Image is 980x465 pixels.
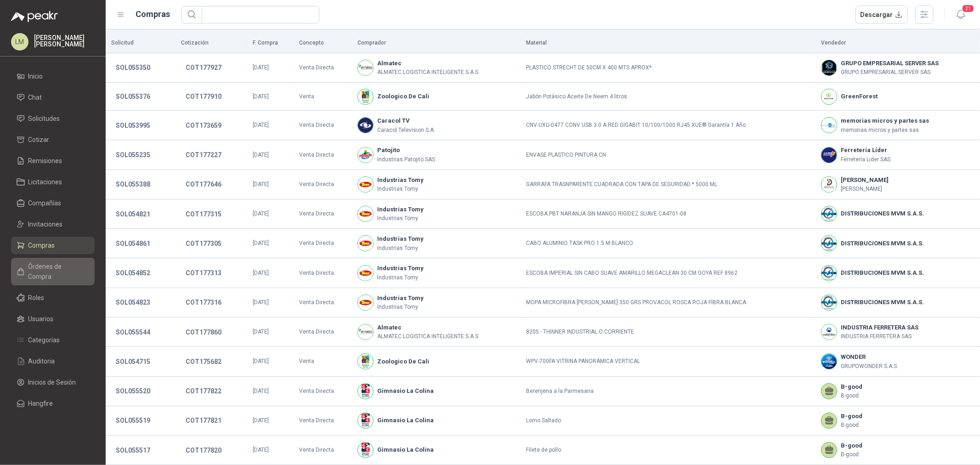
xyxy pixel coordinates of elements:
[377,303,424,312] p: Industrias Tomy
[352,33,521,53] th: Comprador
[841,185,889,193] p: [PERSON_NAME]
[377,155,435,164] p: Industrias Patojito SAS
[821,60,837,75] img: Company Logo
[11,310,95,328] a: Usuarios
[28,113,60,124] span: Solicitudes
[11,215,95,233] a: Invitaciones
[111,117,155,134] button: SOL053995
[28,198,62,208] span: Compañías
[294,111,352,140] td: Venta Directa
[358,89,373,104] img: Company Logo
[11,173,95,191] a: Licitaciones
[841,421,862,430] p: B-good
[181,383,226,399] button: COT177822
[521,140,816,170] td: ENVASE PLASTICO PINTURA CN
[28,135,50,145] span: Cotizar
[181,117,226,134] button: COT173659
[181,88,226,105] button: COT177910
[377,294,424,303] b: Industrias Tomy
[521,53,816,83] td: PLASTICO STRECHT DE 50CM X 400 MTS APROX*
[855,6,908,24] button: Descargar
[253,447,269,453] span: [DATE]
[294,83,352,111] td: Venta
[28,92,42,102] span: Chat
[253,358,269,364] span: [DATE]
[521,170,816,199] td: GARRAFA TRASNPARENTE CUADRADA CON TAPA DE SEGURIDAD * 5000 ML
[181,147,226,163] button: COT177227
[111,324,155,340] button: SOL055544
[841,298,924,307] b: DISTRIBUCIONES MVM S.A.S.
[821,324,837,340] img: Company Logo
[962,4,974,13] span: 21
[377,116,435,125] b: Caracol TV
[841,382,862,391] b: B-good
[247,33,294,53] th: F. Compra
[28,335,60,345] span: Categorías
[377,214,424,223] p: Industrias Tomy
[377,332,478,341] p: ALMATEC LOGISTICA INTELIGENTE S.A.S
[521,83,816,111] td: Jabón Potásico Aceite De Neem 4 litros
[841,146,890,155] b: Ferretería Líder
[294,199,352,229] td: Venta Directa
[358,177,373,192] img: Company Logo
[377,386,434,396] b: Gimnasio La Colina
[821,206,837,221] img: Company Logo
[111,59,155,76] button: SOL055350
[294,170,352,199] td: Venta Directa
[358,236,373,251] img: Company Logo
[111,206,155,222] button: SOL054821
[294,258,352,288] td: Venta Directa
[821,354,837,369] img: Company Logo
[377,273,424,282] p: Industrias Tomy
[521,318,816,347] td: 8205 - THINNER INDUSTRIAL O CORRIENTE
[841,323,918,332] b: INDUSTRIA FERRETERA SAS
[521,111,816,140] td: CNV-UXU-0477 CONV USB 3.0 A RED GIGABIT 10/100/1000 RJ45 XUE® Garantía 1 Año
[181,235,226,252] button: COT177305
[841,441,862,450] b: B-good
[28,377,76,387] span: Inicios de Sesión
[358,384,373,399] img: Company Logo
[821,147,837,163] img: Company Logo
[11,33,28,51] div: LM
[358,324,373,340] img: Company Logo
[28,240,55,250] span: Compras
[111,88,155,105] button: SOL055376
[377,176,424,185] b: Industrias Tomy
[358,295,373,310] img: Company Logo
[841,92,878,101] b: GreenForest
[11,237,95,254] a: Compras
[294,406,352,436] td: Venta Directa
[358,413,373,428] img: Company Logo
[181,206,226,222] button: COT177315
[377,357,429,366] b: Zoologico De Cali
[294,347,352,376] td: Venta
[841,116,929,125] b: memorias micros y partes sas
[253,93,269,100] span: [DATE]
[841,332,918,341] p: INDUSTRIA FERRETERA SAS
[841,391,862,400] p: B-good
[11,152,95,170] a: Remisiones
[841,352,898,362] b: WONDER
[841,59,939,68] b: GRUPO EMPRESARIAL SERVER SAS
[521,229,816,258] td: CABO ALUMINIO TASK PRO 1.5 M BLANCO
[11,194,95,212] a: Compañías
[111,147,155,163] button: SOL055235
[253,299,269,306] span: [DATE]
[841,209,924,218] b: DISTRIBUCIONES MVM S.A.S.
[253,270,269,276] span: [DATE]
[841,239,924,248] b: DISTRIBUCIONES MVM S.A.S.
[111,294,155,311] button: SOL054823
[181,265,226,281] button: COT177313
[28,356,55,366] span: Auditoria
[377,234,424,244] b: Industrias Tomy
[28,314,54,324] span: Usuarios
[294,377,352,406] td: Venta Directa
[521,377,816,406] td: Berenjena a la Parmesana
[377,185,424,193] p: Industrias Tomy
[106,33,176,53] th: Solicitud
[11,131,95,148] a: Cotizar
[377,323,478,332] b: Almatec
[841,126,929,135] p: memorias micros y partes sas
[11,331,95,349] a: Categorías
[377,68,478,77] p: ALMATEC LOGISTICA INTELIGENTE S.A.S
